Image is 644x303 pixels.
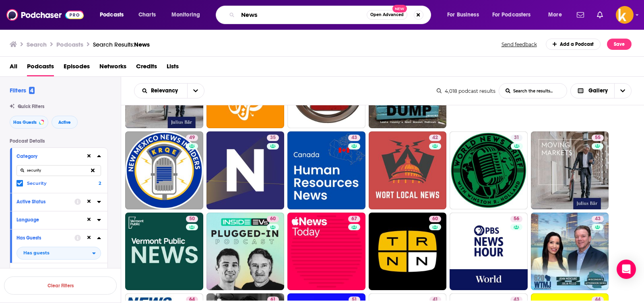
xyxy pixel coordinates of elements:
a: 41 [429,297,441,303]
a: Lists [167,60,179,76]
a: 44 [592,297,604,303]
h2: Choose List sort [134,83,204,98]
div: Active Status [17,199,69,205]
span: 49 [189,134,195,142]
a: 35 [267,135,279,141]
img: Podchaser - Follow, Share and Rate Podcasts [6,7,84,23]
a: 31 [450,131,528,209]
span: For Podcasters [492,9,531,20]
span: Open Advanced [370,13,404,17]
span: 43 [595,215,601,223]
span: More [548,9,562,20]
a: 60 [206,213,285,291]
a: 49 [186,135,198,141]
a: 50 [186,216,198,222]
span: Monitoring [171,9,200,20]
span: Active [58,120,71,125]
a: Episodes [64,60,90,76]
a: Credits [136,60,157,76]
a: 49 [125,131,203,209]
div: 4,018 podcast results [437,88,495,94]
span: 42 [432,134,438,142]
div: Open Intercom Messenger [617,260,636,279]
a: 60 [429,216,441,222]
a: 55 [592,135,604,141]
button: open menu [487,8,543,21]
button: Category [17,151,86,161]
button: open menu [187,84,204,98]
a: Charts [133,8,161,21]
a: 56 [450,213,528,291]
div: Search Results: [93,41,150,48]
button: open menu [134,88,187,94]
span: 35 [270,134,276,142]
span: For Business [447,9,479,20]
span: Quick Filters [18,104,44,109]
a: 43 [531,213,609,291]
a: 31 [511,135,522,141]
span: Podcasts [100,9,124,20]
span: News [134,41,150,48]
a: 42 [429,135,441,141]
span: 60 [432,215,438,223]
span: 67 [351,215,357,223]
button: Brand Safety & Suitability [17,266,101,276]
button: open menu [166,8,211,21]
span: 60 [270,215,276,223]
a: 43 [510,297,522,303]
button: Language [17,215,86,225]
a: 55 [531,131,609,209]
a: 60 [369,213,447,291]
button: Active Status [17,197,74,207]
h3: Search [27,41,47,48]
a: 64 [186,297,198,303]
span: Has guests [23,251,50,255]
button: Has Guests [17,233,74,243]
a: Add a Podcast [546,39,601,50]
button: open menu [94,8,134,21]
p: Podcast Details [10,138,108,144]
button: Show profile menu [616,6,634,24]
a: All [10,60,17,76]
div: Category [17,154,80,159]
img: User Profile [616,6,634,24]
a: Networks [99,60,126,76]
h2: Filters [10,86,35,94]
span: Security [27,180,47,186]
div: Language [17,217,80,223]
a: 67 [348,216,360,222]
span: 4 [29,87,35,94]
a: 50 [125,213,203,291]
span: New [392,5,407,12]
a: 61 [267,297,279,303]
button: Clear Filters [4,276,117,295]
a: 56 [510,216,522,222]
span: Logged in as sshawan [616,6,634,24]
a: Podcasts [27,60,54,76]
button: open menu [17,247,101,260]
a: 43 [348,135,360,141]
a: Show notifications dropdown [574,8,587,22]
span: 55 [595,134,601,142]
button: open menu [543,8,572,21]
a: 43 [287,131,365,209]
a: Show notifications dropdown [594,8,606,22]
span: 56 [514,215,519,223]
span: 2 [99,180,101,186]
span: 50 [189,215,195,223]
button: Choose View [570,83,632,98]
button: open menu [442,8,489,21]
a: Search Results:News [93,41,150,48]
span: Relevancy [151,88,181,94]
button: Active [52,116,78,129]
button: Send feedback [499,41,539,48]
h2: filter dropdown [17,247,101,260]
